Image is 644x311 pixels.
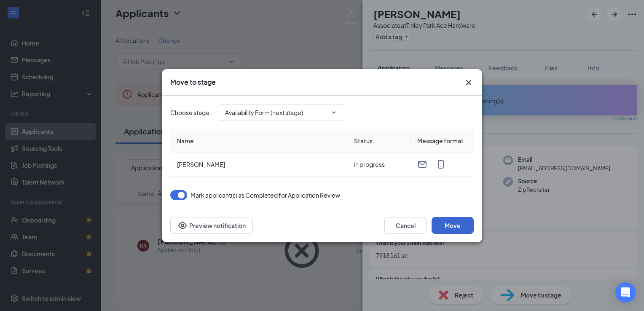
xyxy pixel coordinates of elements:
button: Preview notificationEye [170,217,253,234]
th: Status [347,129,411,153]
svg: Cross [464,78,474,88]
button: Close [464,78,474,88]
svg: ChevronDown [330,109,337,116]
div: Open Intercom Messenger [615,282,636,303]
span: Mark applicant(s) as Completed for Application Review [191,190,340,200]
svg: Email [417,159,427,169]
span: Choose stage : [170,108,211,117]
button: Cancel [384,217,427,234]
th: Message format [411,129,474,153]
button: Move [432,217,474,234]
svg: MobileSms [436,159,446,169]
td: in progress [347,153,411,177]
th: Name [170,129,347,153]
h3: Move to stage [170,78,216,87]
svg: Eye [177,220,188,231]
span: [PERSON_NAME] [177,161,225,168]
